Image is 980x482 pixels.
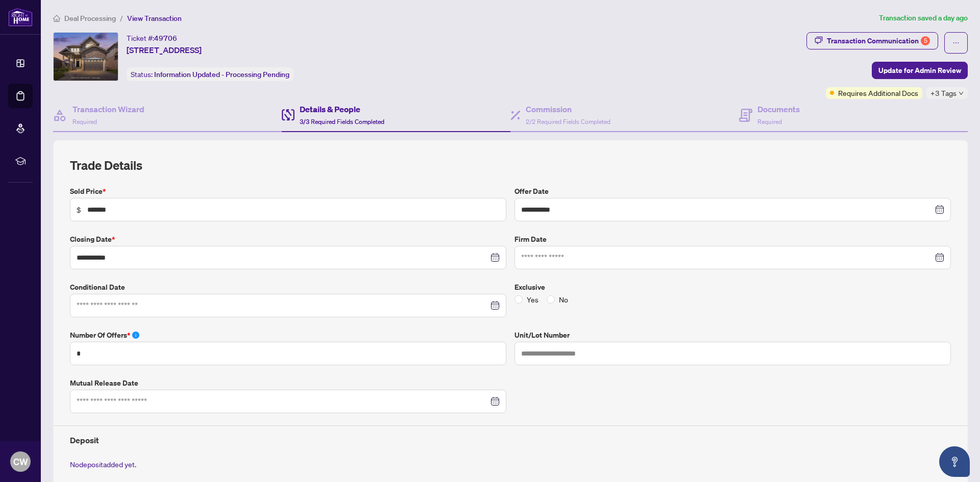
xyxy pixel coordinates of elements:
article: Transaction saved a day ago [879,12,968,24]
button: Transaction Communication5 [806,32,938,49]
label: Offer Date [514,186,951,197]
span: Update for Admin Review [878,62,961,79]
span: ellipsis [952,39,960,46]
span: Deal Processing [64,14,116,23]
label: Firm Date [514,234,951,245]
h4: Deposit [70,434,951,446]
span: Required [72,118,97,125]
label: Number of offers [70,329,506,341]
img: logo [8,8,33,27]
span: CW [13,454,28,469]
h4: Commission [526,103,610,115]
span: Information Updated - Processing Pending [154,70,289,79]
li: / [120,12,123,24]
h4: Details & People [300,103,384,115]
span: +3 Tags [930,87,957,99]
button: Update for Admin Review [872,62,968,79]
label: Mutual Release Date [70,377,506,389]
span: home [53,15,60,22]
h4: Transaction Wizard [72,103,144,115]
label: Conditional Date [70,282,506,293]
label: Exclusive [514,282,951,293]
label: Unit/Lot Number [514,329,951,341]
span: Requires Additional Docs [838,87,918,98]
span: down [959,91,964,96]
div: Ticket #: [127,32,177,44]
span: No deposit added yet. [70,460,136,469]
label: Closing Date [70,234,506,245]
div: Status: [127,67,293,81]
span: 49706 [154,34,177,43]
span: [STREET_ADDRESS] [127,44,202,56]
span: $ [77,204,81,215]
div: 5 [921,36,930,45]
button: Open asap [939,446,970,477]
span: Required [757,118,782,125]
div: Transaction Communication [827,33,930,49]
h4: Documents [757,103,800,115]
span: info-circle [132,332,139,339]
label: Sold Price [70,186,506,197]
h2: Trade Details [70,157,951,173]
span: Yes [523,294,543,305]
span: No [555,294,572,305]
span: 3/3 Required Fields Completed [300,118,384,125]
img: IMG-E12286842_1.jpg [54,33,118,81]
span: View Transaction [127,14,182,23]
span: 2/2 Required Fields Completed [526,118,610,125]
